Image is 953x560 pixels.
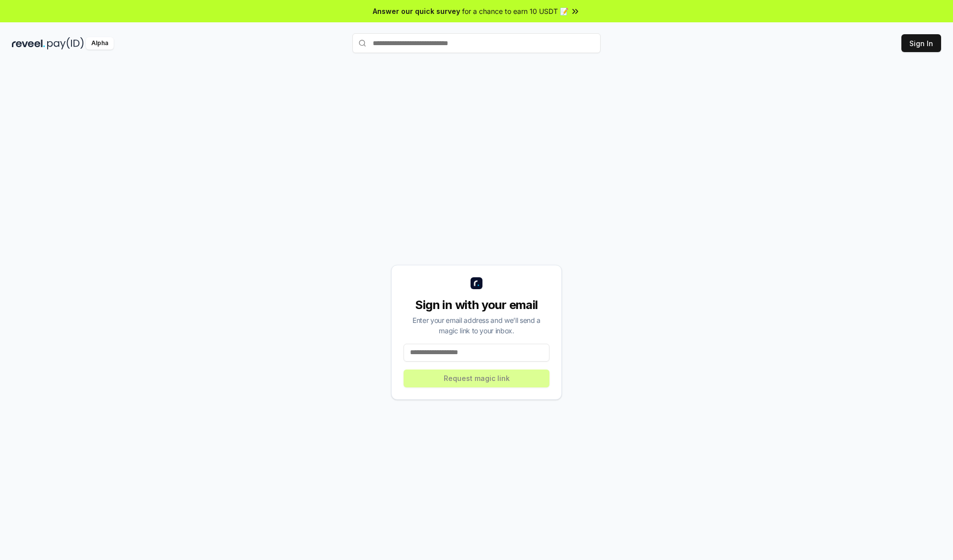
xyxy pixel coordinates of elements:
div: Enter your email address and we’ll send a magic link to your inbox. [404,315,549,336]
div: Sign in with your email [404,297,549,313]
button: Sign In [901,34,941,52]
span: for a chance to earn 10 USDT 📝 [462,6,568,16]
img: pay_id [47,37,84,50]
img: logo_small [471,277,482,289]
img: reveel_dark [12,37,45,50]
div: Alpha [86,37,114,50]
span: Answer our quick survey [373,6,460,16]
